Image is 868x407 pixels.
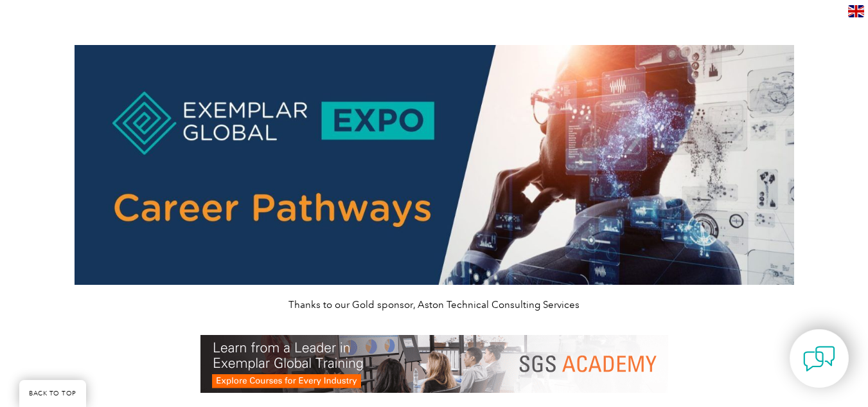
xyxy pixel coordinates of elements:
img: SGS [200,335,668,393]
img: career pathways [75,45,794,285]
img: contact-chat.png [803,343,835,375]
a: BACK TO TOP [19,380,86,407]
p: Thanks to our Gold sponsor, Aston Technical Consulting Services [75,298,794,312]
img: en [848,5,864,17]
